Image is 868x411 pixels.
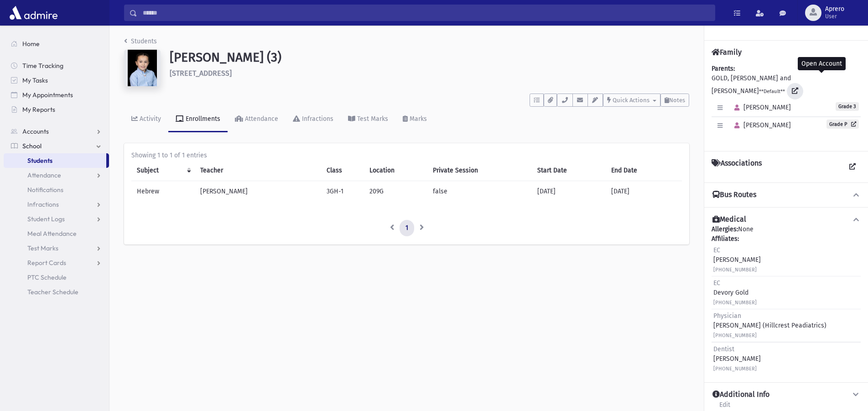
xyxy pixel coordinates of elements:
[341,107,395,132] a: Test Marks
[124,50,161,86] img: 2QAAAAAAAAAAAAAAAAAAAAAAAAAAAAAAAAAAAAAAAAAAAAAAAAAAAAAAAAAAAAAAAAAAAAAAAAAAAAAAAAAAAAAAAAAAAAAAA...
[228,107,286,132] a: Attendance
[27,273,67,281] span: PTC Schedule
[712,390,769,400] h4: Additional Info
[713,300,757,306] small: [PHONE_NUMBER]
[713,245,761,274] div: [PERSON_NAME]
[137,5,715,21] input: Search
[712,48,742,57] h4: Family
[4,36,109,51] a: Home
[712,225,738,233] b: Allergies:
[4,226,109,241] a: Meal Attendance
[27,171,61,179] span: Attendance
[4,197,109,212] a: Infractions
[712,190,756,200] h4: Bus Routes
[532,160,605,181] th: Start Date
[712,159,762,175] h4: Associations
[4,212,109,226] a: Student Logs
[713,344,761,373] div: [PERSON_NAME]
[713,267,757,273] small: [PHONE_NUMBER]
[606,181,682,202] td: [DATE]
[364,181,427,202] td: 209G
[286,107,341,132] a: Infractions
[124,107,168,132] a: Activity
[170,69,689,78] h6: [STREET_ADDRESS]
[4,153,106,168] a: Students
[713,246,720,254] span: EC
[4,73,109,88] a: My Tasks
[603,94,660,107] button: Quick Actions
[131,181,195,202] td: Hebrew
[4,241,109,255] a: Test Marks
[669,97,685,104] span: Notes
[184,115,220,123] div: Enrollments
[836,102,859,111] span: Grade 3
[22,76,48,84] span: My Tasks
[195,160,321,181] th: Teacher
[4,58,109,73] a: Time Tracking
[22,127,49,135] span: Accounts
[408,115,427,123] div: Marks
[427,181,532,202] td: false
[22,62,63,70] span: Time Tracking
[660,94,689,107] button: Notes
[730,121,791,129] span: [PERSON_NAME]
[713,278,757,307] div: Devory Gold
[532,181,605,202] td: [DATE]
[712,215,746,224] h4: Medical
[826,120,859,129] a: Grade P
[4,102,109,117] a: My Reports
[712,65,735,73] b: Parents:
[613,97,650,104] span: Quick Actions
[22,105,55,114] span: My Reports
[7,4,60,22] img: AdmirePro
[825,5,844,13] span: Aprero
[400,220,414,236] a: 1
[825,13,844,20] span: User
[22,40,40,48] span: Home
[27,156,52,165] span: Students
[321,181,364,202] td: 3GH-1
[712,190,861,200] button: Bus Routes
[730,104,791,111] span: [PERSON_NAME]
[4,270,109,285] a: PTC Schedule
[22,142,42,150] span: School
[713,366,757,372] small: [PHONE_NUMBER]
[4,182,109,197] a: Notifications
[712,390,861,400] button: Additional Info
[606,160,682,181] th: End Date
[300,115,333,123] div: Infractions
[713,279,720,287] span: EC
[355,115,388,123] div: Test Marks
[168,107,228,132] a: Enrollments
[4,139,109,153] a: School
[844,159,861,175] a: View all Associations
[138,115,161,123] div: Activity
[712,64,861,144] div: GOLD, [PERSON_NAME] and [PERSON_NAME]
[4,255,109,270] a: Report Cards
[22,91,73,99] span: My Appointments
[4,285,109,299] a: Teacher Schedule
[712,224,861,375] div: None
[27,259,66,267] span: Report Cards
[712,235,739,243] b: Affiliates:
[798,57,846,70] div: Open Account
[243,115,278,123] div: Attendance
[321,160,364,181] th: Class
[131,160,195,181] th: Subject
[27,215,65,223] span: Student Logs
[427,160,532,181] th: Private Session
[4,88,109,102] a: My Appointments
[713,345,734,353] span: Dentist
[4,124,109,139] a: Accounts
[195,181,321,202] td: [PERSON_NAME]
[170,50,689,65] h1: [PERSON_NAME] (3)
[124,37,157,45] a: Students
[27,288,78,296] span: Teacher Schedule
[395,107,434,132] a: Marks
[27,229,77,238] span: Meal Attendance
[364,160,427,181] th: Location
[713,333,757,338] small: [PHONE_NUMBER]
[27,200,59,208] span: Infractions
[27,244,58,252] span: Test Marks
[713,312,741,320] span: Physician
